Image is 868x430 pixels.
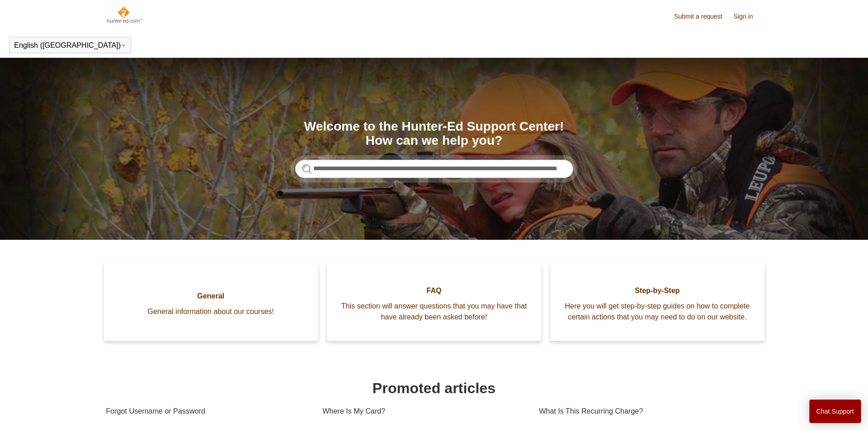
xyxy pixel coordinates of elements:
[295,120,573,148] h1: Welcome to the Hunter-Ed Support Center! How can we help you?
[341,301,528,323] span: This section will answer questions that you may have that have already been asked before!
[564,285,751,296] span: Step-by-Step
[118,291,304,302] span: General
[564,301,751,323] span: Here you will get step-by-step guides on how to complete certain actions that you may need to do ...
[341,285,528,296] span: FAQ
[550,263,765,341] a: Step-by-Step Here you will get step-by-step guides on how to complete certain actions that you ma...
[118,306,304,317] span: General information about our courses!
[809,400,862,423] button: Chat Support
[674,12,731,21] a: Submit a request
[104,263,318,341] a: General General information about our courses!
[539,399,755,424] a: What Is This Recurring Charge?
[323,399,525,424] a: Where Is My Card?
[14,41,126,50] button: English ([GEOGRAPHIC_DATA])
[106,377,762,399] h1: Promoted articles
[734,12,762,21] a: Sign in
[106,399,309,424] a: Forgot Username or Password
[106,5,143,24] img: Hunter-Ed Help Center home page
[327,263,541,341] a: FAQ This section will answer questions that you may have that have already been asked before!
[295,160,573,178] input: Search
